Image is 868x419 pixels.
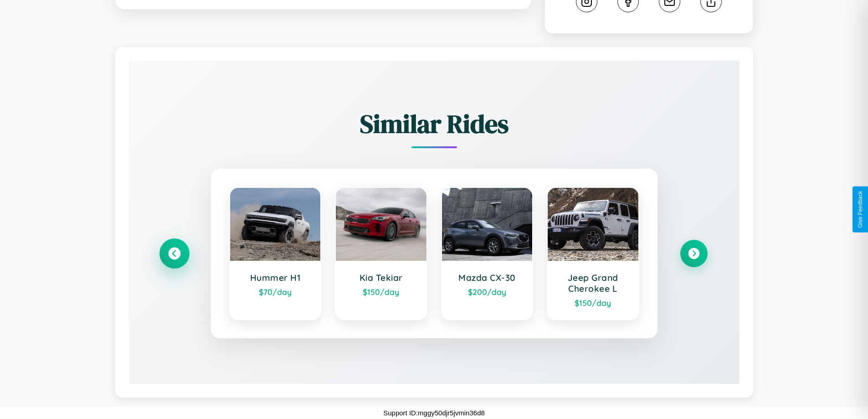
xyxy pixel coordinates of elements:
[239,272,312,283] h3: Hummer H1
[239,287,312,297] div: $ 70 /day
[557,298,629,308] div: $ 150 /day
[229,187,322,320] a: Hummer H1$70/day
[335,187,427,320] a: Kia Tekiar$150/day
[557,272,629,294] h3: Jeep Grand Cherokee L
[345,272,417,283] h3: Kia Tekiar
[857,191,863,228] div: Give Feedback
[451,287,524,297] div: $ 200 /day
[451,272,524,283] h3: Mazda CX-30
[383,407,485,419] p: Support ID: mggy50djr5jvmin36d8
[345,287,417,297] div: $ 150 /day
[441,187,534,320] a: Mazda CX-30$200/day
[161,106,708,141] h2: Similar Rides
[547,187,639,320] a: Jeep Grand Cherokee L$150/day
